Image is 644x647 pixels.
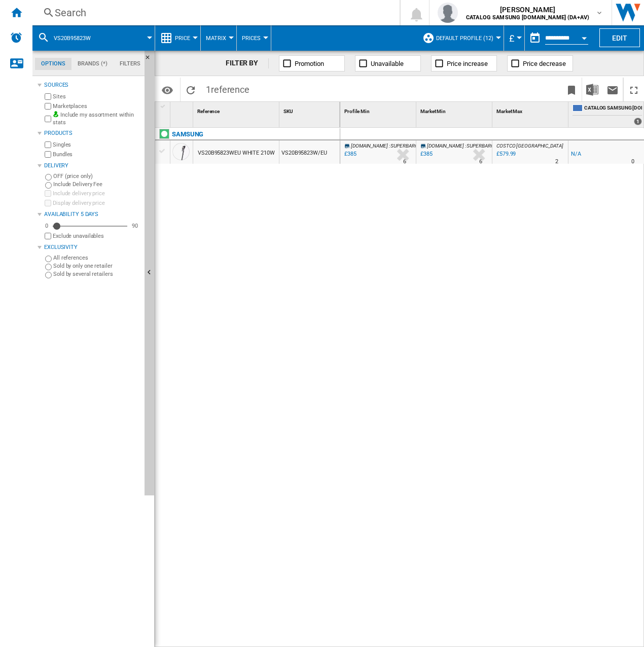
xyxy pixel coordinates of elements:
[571,149,581,159] div: N/A
[175,25,195,51] button: Price
[523,60,566,67] span: Price decrease
[198,141,275,165] div: VS20B95823WEU WHITE 210W
[160,25,195,51] div: Price
[570,102,644,127] div: CATALOG SAMSUNG [DOMAIN_NAME] (DA+AV) 1 offers sold by CATALOG SAMSUNG UK.IE (DA+AV)
[53,102,140,110] label: Marketplaces
[226,58,269,68] div: FILTER BY
[44,129,140,137] div: Products
[371,60,404,67] span: Unavailable
[624,78,644,101] button: Maximize
[195,102,279,118] div: Reference Sort None
[525,28,545,48] button: md-calendar
[45,272,52,278] input: Sold by several retailers
[55,6,373,20] div: Search
[43,222,51,230] div: 0
[53,199,140,207] label: Display delivery price
[53,270,140,278] label: Sold by several retailers
[145,51,157,69] button: Hide
[504,25,525,51] md-menu: Currency
[53,262,140,270] label: Sold by only one retailer
[114,58,147,70] md-tab-item: Filters
[403,157,406,167] div: Delivery Time : 6 days
[181,78,201,101] button: Reload
[197,109,220,114] span: Reference
[342,102,416,118] div: Sort None
[509,25,519,51] div: £
[438,3,458,23] img: profile.jpg
[279,140,340,164] div: VS20B95823W/EU
[53,254,140,262] label: All references
[351,143,388,149] span: [DOMAIN_NAME]
[586,84,598,96] img: excel-24x24.png
[45,141,51,148] input: Singles
[494,102,568,118] div: Market Max Sort None
[342,102,416,118] div: Profile Min Sort None
[53,141,140,149] label: Singles
[436,25,498,51] button: Default profile (12)
[555,157,558,167] div: Delivery Time : 2 days
[389,143,432,149] span: : SUPERBARGAINUK
[206,25,231,51] button: Matrix
[602,78,623,101] button: Send this report by email
[44,162,140,170] div: Delivery
[35,58,71,70] md-tab-item: Options
[206,35,226,42] span: Matrix
[344,109,370,114] span: Profile Min
[129,222,140,230] div: 90
[242,25,266,51] button: Prices
[631,157,634,167] div: Delivery Time : 0 day
[44,81,140,89] div: Sources
[465,143,508,149] span: : SUPERBARGAINUK
[343,149,356,159] div: Last updated : Friday, 12 September 2025 02:12
[582,78,602,101] button: Download in Excel
[242,35,261,42] span: Prices
[509,33,514,44] span: £
[53,181,140,188] label: Include Delivery Fee
[53,221,127,231] md-slider: Availability
[496,143,563,149] span: COSTCO [GEOGRAPHIC_DATA]
[419,149,433,159] div: Last updated : Friday, 12 September 2025 02:12
[53,172,140,180] label: OFF (price only)
[172,102,193,118] div: Sort None
[436,35,493,42] span: Default profile (12)
[507,55,573,71] button: Price decrease
[599,28,640,47] button: Edit
[634,118,642,125] div: 1 offers sold by CATALOG SAMSUNG UK.IE (DA+AV)
[281,102,340,118] div: Sort None
[281,102,340,118] div: SKU Sort None
[427,143,464,149] span: [DOMAIN_NAME]
[45,182,52,189] input: Include Delivery Fee
[422,25,498,51] div: Default profile (12)
[211,84,249,95] span: reference
[420,109,446,114] span: Market Min
[38,25,150,51] div: VS20B95823W
[172,128,203,140] div: Click to filter on that brand
[45,264,52,270] input: Sold by only one retailer
[54,25,101,51] button: VS20B95823W
[53,190,140,197] label: Include delivery price
[561,78,582,101] button: Bookmark this report
[45,174,52,181] input: OFF (price only)
[45,93,51,100] input: Sites
[10,31,22,44] img: alerts-logo.svg
[53,93,140,100] label: Sites
[584,104,642,113] span: CATALOG SAMSUNG [DOMAIN_NAME] (DA+AV)
[355,55,421,71] button: Unavailable
[44,243,140,251] div: Exclusivity
[479,157,482,167] div: Delivery Time : 6 days
[494,102,568,118] div: Sort None
[45,233,51,239] input: Display delivery price
[575,27,593,46] button: Open calendar
[45,256,52,262] input: All references
[283,109,293,114] span: SKU
[54,35,91,42] span: VS20B95823W
[157,81,177,99] button: Options
[45,151,51,158] input: Bundles
[53,151,140,158] label: Bundles
[45,190,51,197] input: Include delivery price
[145,51,155,495] button: Hide
[195,102,279,118] div: Sort None
[447,60,488,67] span: Price increase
